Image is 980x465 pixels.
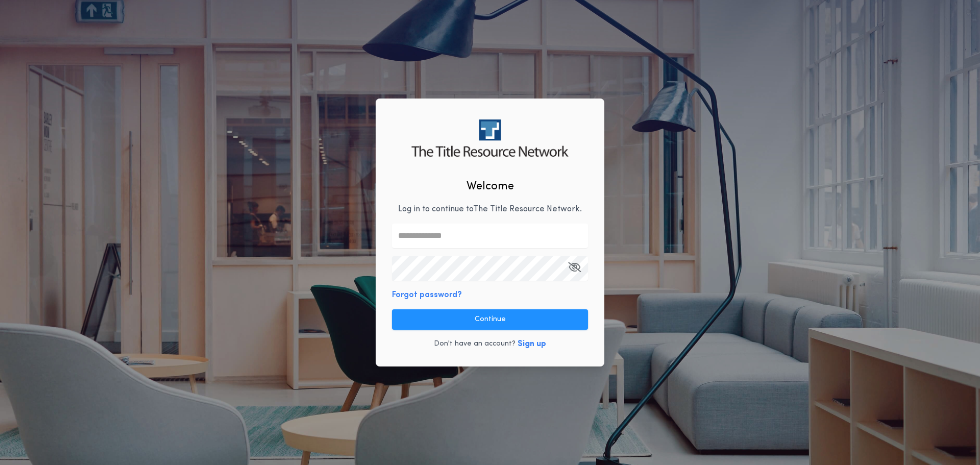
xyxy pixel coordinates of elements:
p: Log in to continue to The Title Resource Network . [398,203,582,215]
img: logo [411,119,568,157]
button: Sign up [518,338,546,350]
button: Forgot password? [392,289,462,301]
p: Don't have an account? [434,339,516,349]
h2: Welcome [467,178,514,195]
button: Continue [392,309,588,330]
